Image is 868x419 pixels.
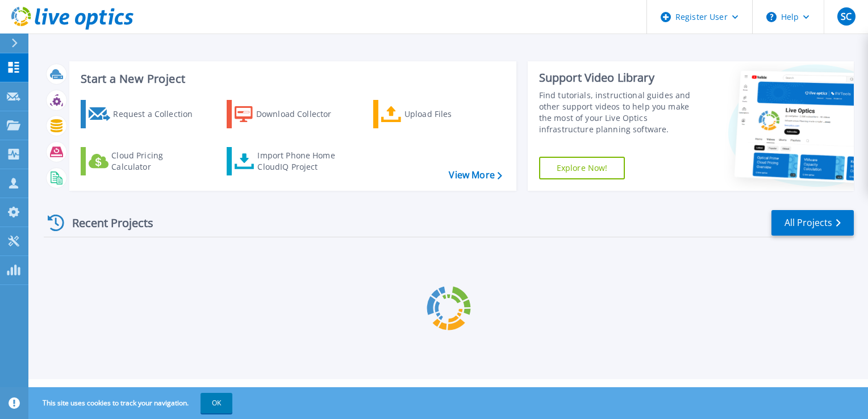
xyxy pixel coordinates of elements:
div: Recent Projects [44,209,169,237]
span: This site uses cookies to track your navigation. [31,393,232,413]
button: OK [201,393,232,413]
div: Request a Collection [113,103,204,125]
div: Download Collector [256,103,347,125]
div: Cloud Pricing Calculator [111,150,202,173]
h3: Start a New Project [81,73,502,85]
a: Explore Now! [539,157,625,179]
a: Download Collector [227,100,353,128]
div: Find tutorials, instructional guides and other support videos to help you make the most of your L... [539,90,703,135]
div: Import Phone Home CloudIQ Project [257,150,346,173]
a: Upload Files [373,100,500,128]
a: All Projects [771,210,854,236]
div: Support Video Library [539,70,703,85]
a: View More [449,170,502,181]
span: SC [841,12,852,21]
a: Request a Collection [81,100,207,128]
div: Upload Files [404,103,495,125]
a: Cloud Pricing Calculator [81,147,207,175]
